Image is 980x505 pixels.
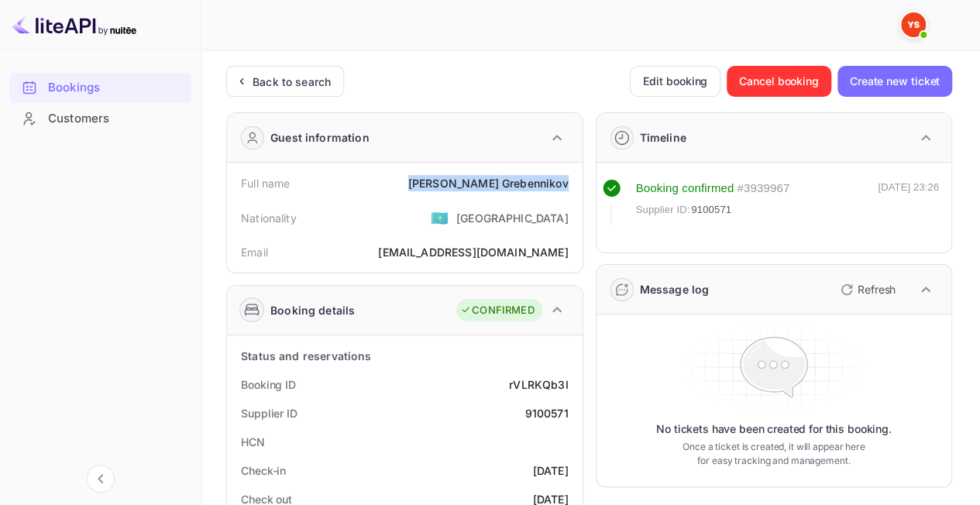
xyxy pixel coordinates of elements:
[9,73,191,103] div: Bookings
[630,66,720,97] button: Edit booking
[241,462,286,479] div: Check-in
[524,405,568,421] div: 9100571
[640,281,710,297] div: Message log
[408,175,569,191] div: [PERSON_NAME] Grebennikov
[679,440,868,468] p: Once a ticket is created, it will appear here for easy tracking and management.
[431,204,449,232] span: United States
[87,465,115,493] button: Collapse navigation
[460,303,534,318] div: CONFIRMED
[9,104,191,134] div: Customers
[270,302,355,318] div: Booking details
[241,210,297,226] div: Nationality
[241,348,371,364] div: Status and reservations
[831,277,902,302] button: Refresh
[837,66,952,97] button: Create new ticket
[48,79,184,97] div: Bookings
[456,210,569,226] div: [GEOGRAPHIC_DATA]
[48,110,184,128] div: Customers
[241,376,296,393] div: Booking ID
[378,244,568,260] div: [EMAIL_ADDRESS][DOMAIN_NAME]
[533,462,569,479] div: [DATE]
[509,376,568,393] div: rVLRKQb3I
[727,66,831,97] button: Cancel booking
[9,104,191,132] a: Customers
[241,405,297,421] div: Supplier ID
[636,180,734,198] div: Booking confirmed
[640,129,686,146] div: Timeline
[12,12,136,37] img: LiteAPI logo
[636,202,690,218] span: Supplier ID:
[241,434,265,450] div: HCN
[656,421,892,437] p: No tickets have been created for this booking.
[878,180,939,225] div: [DATE] 23:26
[241,244,268,260] div: Email
[901,12,926,37] img: Yandex Support
[270,129,370,146] div: Guest information
[9,73,191,101] a: Bookings
[691,202,731,218] span: 9100571
[737,180,789,198] div: # 3939967
[253,74,331,90] div: Back to search
[241,175,290,191] div: Full name
[858,281,896,297] p: Refresh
